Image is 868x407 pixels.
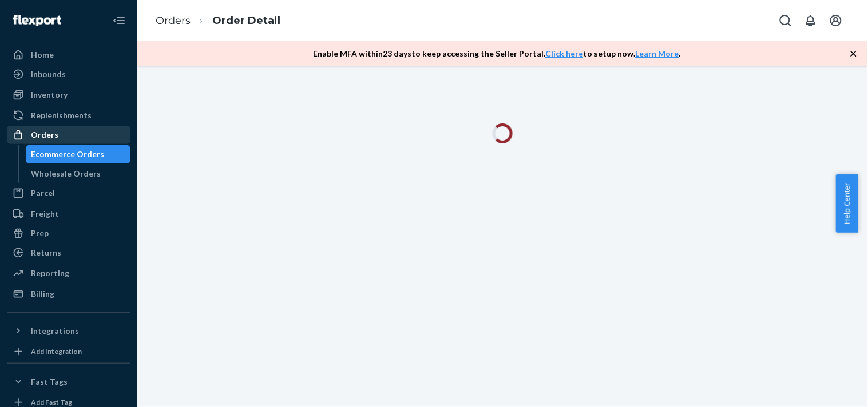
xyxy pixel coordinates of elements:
button: Close Navigation [108,9,130,32]
a: Returns [7,244,130,262]
a: Billing [7,285,130,303]
div: Replenishments [31,110,92,121]
a: Ecommerce Orders [26,145,131,163]
div: Orders [31,129,58,141]
div: Reporting [31,268,69,279]
a: Parcel [7,184,130,202]
div: Prep [31,228,49,239]
a: Wholesale Orders [26,165,131,183]
img: Flexport logo [13,15,61,26]
button: Open account menu [825,9,847,32]
div: Billing [31,288,54,300]
button: Open notifications [799,9,822,32]
p: Enable MFA within 23 days to keep accessing the Seller Portal. to setup now. . [314,48,681,59]
div: Wholesale Orders [31,168,101,179]
a: Freight [7,205,130,223]
a: Prep [7,224,130,242]
a: Home [7,46,130,64]
div: Inventory [31,89,68,101]
button: Integrations [7,322,130,340]
a: Orders [7,126,130,144]
button: Open Search Box [774,9,797,32]
a: Add Integration [7,345,130,358]
div: Inbounds [31,69,66,80]
a: Inbounds [7,65,130,83]
button: Help Center [836,174,858,233]
a: Click here [546,49,584,58]
a: Order Detail [212,14,280,27]
div: Ecommerce Orders [31,149,105,160]
div: Add Integration [31,346,82,356]
a: Reporting [7,264,130,282]
div: Parcel [31,187,55,199]
a: Orders [156,14,191,27]
div: Home [31,49,54,61]
div: Returns [31,247,61,258]
div: Integrations [31,325,79,337]
a: Replenishments [7,106,130,125]
ol: breadcrumbs [146,4,290,38]
a: Inventory [7,86,130,104]
button: Fast Tags [7,373,130,391]
div: Fast Tags [31,376,68,388]
div: Freight [31,208,59,220]
div: Add Fast Tag [31,397,72,407]
a: Learn More [636,49,679,58]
